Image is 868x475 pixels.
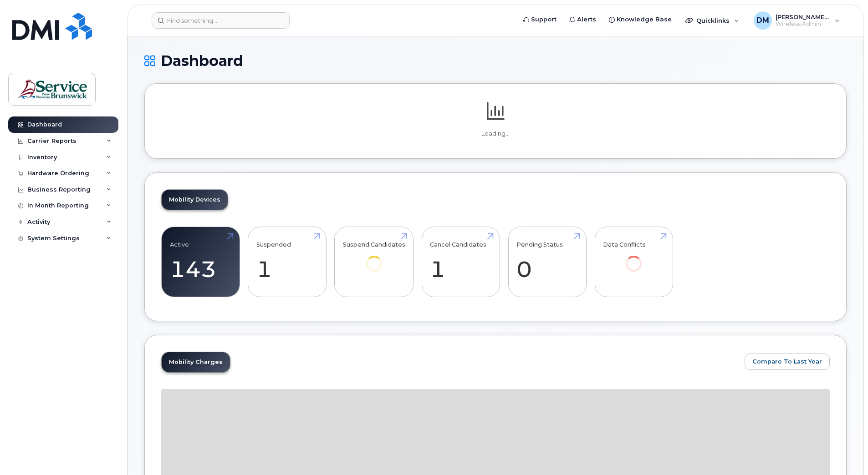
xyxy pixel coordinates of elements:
[603,232,664,284] a: Data Conflicts
[256,232,318,292] a: Suspended 1
[162,352,230,372] a: Mobility Charges
[144,53,847,69] h1: Dashboard
[162,190,228,210] a: Mobility Devices
[516,232,578,292] a: Pending Status 0
[161,130,830,138] p: Loading...
[343,232,405,284] a: Suspend Candidates
[752,357,822,366] span: Compare To Last Year
[430,232,491,292] a: Cancel Candidates 1
[745,354,830,370] button: Compare To Last Year
[170,232,231,292] a: Active 143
